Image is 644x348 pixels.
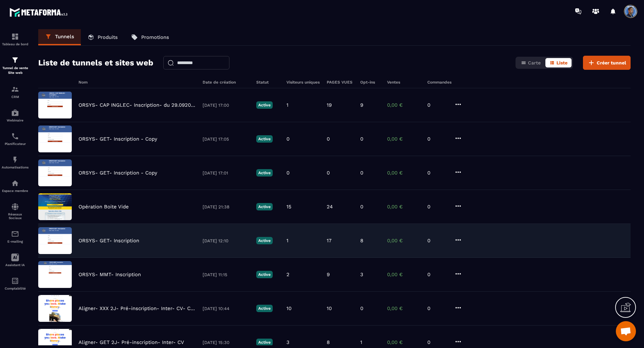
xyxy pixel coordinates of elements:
p: 0 [427,170,447,176]
p: 0 [360,136,363,142]
p: 9 [360,102,363,108]
p: 0 [427,136,447,142]
span: Liste [556,60,568,65]
p: Active [256,135,273,143]
button: Carte [517,58,545,67]
p: 0 [327,170,330,176]
p: 1 [360,339,362,345]
a: Tunnels [38,29,81,45]
p: 0 [286,170,289,176]
p: 0 [360,170,363,176]
p: Planificateur [2,142,29,146]
p: 0 [360,204,363,210]
p: Webinaire [2,118,29,122]
h6: Ventes [387,80,421,85]
p: Assistant IA [2,263,29,267]
p: Active [256,203,273,210]
a: automationsautomationsEspace membre [2,174,29,198]
a: Produits [81,29,124,45]
img: email [11,230,19,238]
p: 0,00 € [387,204,421,210]
p: 0 [427,238,447,244]
h6: Opt-ins [360,80,380,85]
p: Aligner- XXX 2J- Pré-inscription- Inter- CV- Copy [78,305,196,311]
img: accountant [11,277,19,285]
p: 0,00 € [387,238,421,244]
p: [DATE] 12:10 [203,238,250,243]
p: 3 [286,339,289,345]
h6: Visiteurs uniques [286,80,320,85]
img: automations [11,109,19,117]
img: image [38,227,72,254]
img: formation [11,56,19,64]
p: Active [256,305,273,312]
p: 0 [427,271,447,278]
p: [DATE] 11:15 [203,272,250,277]
p: ORSYS- GET- Inscription - Copy [78,136,157,142]
p: 0 [327,136,330,142]
button: Liste [545,58,572,67]
a: social-networksocial-networkRéseaux Sociaux [2,198,29,225]
p: 0 [286,136,289,142]
p: 10 [327,305,332,311]
p: 9 [327,271,330,278]
p: 0,00 € [387,271,421,278]
p: 0,00 € [387,170,421,176]
p: Automatisations [2,165,29,169]
p: 15 [286,204,291,210]
button: Créer tunnel [583,56,631,70]
p: 19 [327,102,332,108]
p: [DATE] 21:38 [203,204,250,209]
a: formationformationTunnel de vente Site web [2,51,29,80]
p: 0 [427,305,447,311]
a: automationsautomationsAutomatisations [2,151,29,174]
p: CRM [2,95,29,99]
p: Opération Boite Vide [78,204,129,210]
p: Tunnels [55,34,74,40]
p: ORSYS- MMT- Inscription [78,271,141,278]
p: 17 [327,238,331,244]
p: 0 [427,339,447,345]
img: scheduler [11,132,19,140]
h6: Commandes [427,80,451,85]
p: Aligner- GET 2J- Pré-inscription- Inter- CV [78,339,184,345]
p: Active [256,339,273,346]
p: 10 [286,305,291,311]
img: image [38,92,72,118]
p: Produits [98,34,118,40]
h6: Statut [256,80,280,85]
p: [DATE] 15:30 [203,340,250,345]
p: Tunnel de vente Site web [2,66,29,75]
h6: Nom [78,80,196,85]
img: image [38,261,72,288]
a: Assistant IA [2,248,29,272]
p: 1 [286,238,288,244]
a: formationformationTableau de bord [2,28,29,51]
img: image [38,295,72,322]
p: ORSYS- GET- Inscription [78,238,139,244]
p: 0,00 € [387,102,421,108]
img: image [38,193,72,220]
img: image [38,126,72,152]
img: image [38,159,72,186]
img: formation [11,85,19,93]
p: Espace membre [2,189,29,193]
a: schedulerschedulerPlanificateur [2,127,29,151]
p: Active [256,169,273,177]
span: Créer tunnel [597,59,626,66]
a: automationsautomationsWebinaire [2,104,29,127]
p: Active [256,101,273,109]
p: 1 [286,102,288,108]
a: Promotions [124,29,176,45]
a: formationformationCRM [2,80,29,104]
h2: Liste de tunnels et sites web [38,56,153,69]
p: 0,00 € [387,305,421,311]
p: 8 [360,238,363,244]
p: Comptabilité [2,287,29,290]
img: automations [11,179,19,187]
p: 0 [360,305,363,311]
img: social-network [11,203,19,211]
span: Carte [528,60,541,65]
p: 0 [427,102,447,108]
img: formation [11,33,19,41]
